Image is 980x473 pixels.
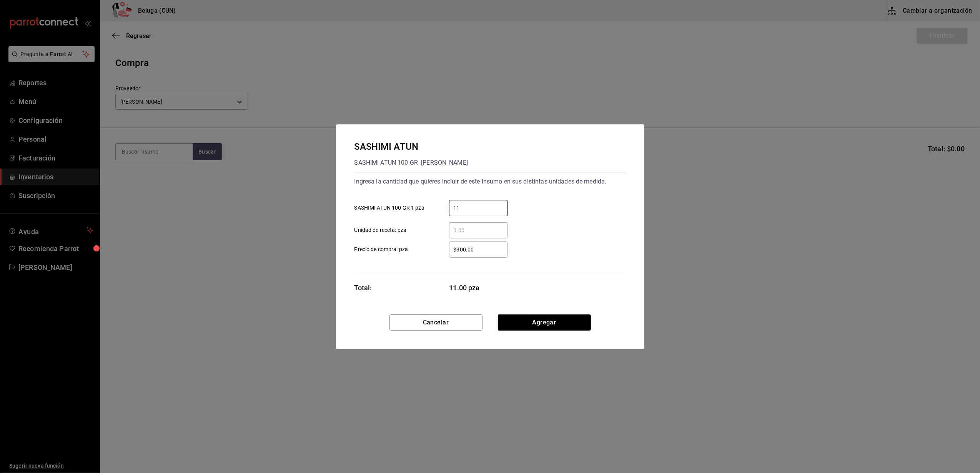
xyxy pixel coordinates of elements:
input: SASHIMI ATUN 100 GR 1 pza [449,203,508,213]
button: Agregar [498,314,591,331]
button: Cancelar [389,314,483,331]
div: SASHIMI ATUN 100 GR - [PERSON_NAME] [354,157,468,169]
div: Total: [354,283,372,293]
div: Ingresa la cantidad que quieres incluir de este insumo en sus distintas unidades de medida. [354,175,626,188]
span: Unidad de receta: pza [354,226,407,234]
input: Unidad de receta: pza [449,226,508,235]
input: Precio de compra: pza [449,245,508,254]
span: SASHIMI ATUN 100 GR 1 pza [354,204,424,212]
span: 11.00 pza [449,283,508,293]
span: Precio de compra: pza [354,245,408,253]
div: SASHIMI ATUN [354,140,468,154]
